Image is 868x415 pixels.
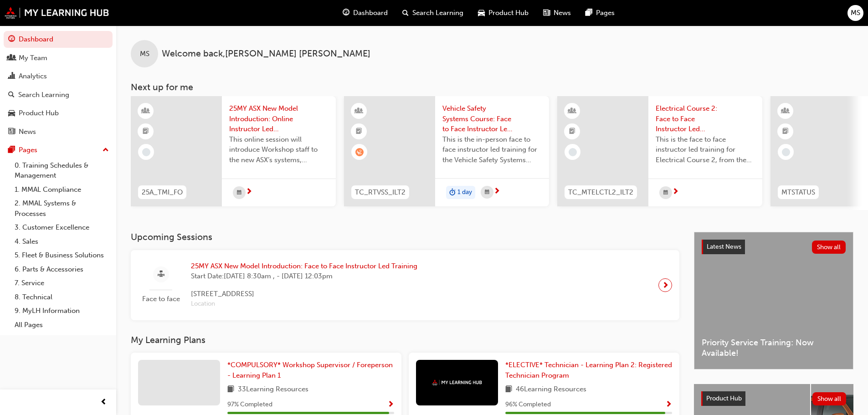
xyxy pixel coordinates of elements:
span: learningRecordVerb_NONE-icon [569,148,577,156]
a: Product HubShow all [701,391,846,406]
a: car-iconProduct Hub [471,4,536,22]
div: Search Learning [18,90,69,100]
span: Welcome back , [PERSON_NAME] [PERSON_NAME] [162,49,370,59]
a: Product Hub [4,105,113,122]
a: 4. Sales [11,235,113,249]
span: search-icon [402,7,409,19]
span: learningRecordVerb_WAITLIST-icon [355,148,364,156]
button: DashboardMy TeamAnalyticsSearch LearningProduct HubNews [4,29,113,142]
a: 7. Service [11,276,113,290]
a: 9. MyLH Information [11,304,113,318]
span: book-icon [227,384,234,395]
a: 8. Technical [11,290,113,304]
div: Pages [19,145,37,155]
span: 97 % Completed [227,400,272,410]
span: *COMPULSORY* Workshop Supervisor / Foreperson - Learning Plan 1 [227,361,393,379]
span: TC_RTVSS_ILT2 [355,187,406,198]
span: 46 Learning Resources [516,384,586,395]
span: sessionType_FACE_TO_FACE-icon [158,269,164,280]
a: Face to face25MY ASX New Model Introduction: Face to Face Instructor Led TrainingStart Date:[DATE... [138,257,672,313]
span: This online session will introduce Workshop staff to the new ASX’s systems, software, servicing p... [229,134,329,165]
a: 5. Fleet & Business Solutions [11,248,113,262]
a: search-iconSearch Learning [395,4,471,22]
div: My Team [19,53,47,63]
a: Search Learning [4,87,113,103]
a: 3. Customer Excellence [11,220,113,235]
span: calendar-icon [485,187,489,198]
span: Show Progress [387,401,394,409]
span: pages-icon [586,7,592,19]
span: Product Hub [706,395,742,402]
span: [STREET_ADDRESS] [191,289,417,299]
span: Start Date: [DATE] 8:30am , - [DATE] 12:03pm [191,271,417,282]
div: Analytics [19,71,47,82]
a: 1. MMAL Compliance [11,183,113,197]
span: prev-icon [100,397,107,408]
a: TC_MTELCTL2_ILT2Electrical Course 2: Face to Face Instructor Led Training - Day 1 & 2 (Master Tec... [557,96,762,206]
h3: Upcoming Sessions [131,232,679,242]
a: *ELECTIVE* Technician - Learning Plan 2: Registered Technician Program [505,360,672,380]
a: Dashboard [4,31,113,48]
div: News [19,127,36,137]
span: car-icon [478,7,485,19]
span: learningRecordVerb_NONE-icon [142,148,150,156]
button: Pages [4,142,113,159]
span: MTSTATUS [781,187,815,198]
span: This is the face to face instructor led training for Electrical Course 2, from the Master Technic... [656,134,755,165]
span: Latest News [707,243,741,251]
span: This is the in-person face to face instructor led training for the Vehicle Safety Systems Course,... [442,134,542,165]
span: next-icon [662,279,669,292]
a: 25A_TMI_FO25MY ASX New Model Introduction: Online Instructor Led TrainingThis online session will... [131,96,336,206]
a: Latest NewsShow allPriority Service Training: Now Available! [694,232,853,369]
span: learningRecordVerb_NONE-icon [782,148,790,156]
a: news-iconNews [536,4,578,22]
button: Show Progress [387,399,394,410]
span: Vehicle Safety Systems Course: Face to Face Instructor Led Training Registered Technician Program) [442,103,542,134]
button: MS [847,5,863,21]
a: TC_RTVSS_ILT2Vehicle Safety Systems Course: Face to Face Instructor Led Training Registered Techn... [344,96,549,206]
a: guage-iconDashboard [335,4,395,22]
a: 2. MMAL Systems & Processes [11,196,113,220]
span: Search Learning [412,8,463,18]
span: 25A_TMI_FO [142,187,183,198]
span: learningResourceType_INSTRUCTOR_LED-icon [782,105,789,117]
span: car-icon [8,109,15,118]
span: MS [140,49,149,59]
span: Location [191,299,417,309]
span: MS [851,8,860,18]
span: booktick-icon [143,126,149,138]
a: 6. Parts & Accessories [11,262,113,277]
h3: My Learning Plans [131,335,679,345]
a: *COMPULSORY* Workshop Supervisor / Foreperson - Learning Plan 1 [227,360,394,380]
span: guage-icon [343,7,349,19]
button: Show all [812,392,847,405]
a: My Team [4,50,113,67]
span: next-icon [672,188,679,196]
h3: Next up for me [116,82,868,92]
span: next-icon [246,188,252,196]
a: 0. Training Schedules & Management [11,159,113,183]
a: News [4,123,113,140]
span: News [554,8,571,18]
button: Show Progress [665,399,672,410]
img: mmal [5,7,109,19]
span: calendar-icon [663,187,668,199]
span: news-icon [543,7,550,19]
span: chart-icon [8,72,15,81]
span: news-icon [8,128,15,136]
button: Show all [812,241,846,254]
a: All Pages [11,318,113,332]
span: 33 Learning Resources [238,384,308,395]
span: learningResourceType_INSTRUCTOR_LED-icon [143,105,149,117]
span: Show Progress [665,401,672,409]
span: 96 % Completed [505,400,551,410]
span: booktick-icon [569,126,575,138]
span: Pages [596,8,615,18]
span: learningResourceType_INSTRUCTOR_LED-icon [569,105,575,117]
a: pages-iconPages [578,4,622,22]
span: Priority Service Training: Now Available! [702,338,846,358]
span: calendar-icon [237,187,241,199]
span: guage-icon [8,36,15,44]
span: booktick-icon [356,126,362,138]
